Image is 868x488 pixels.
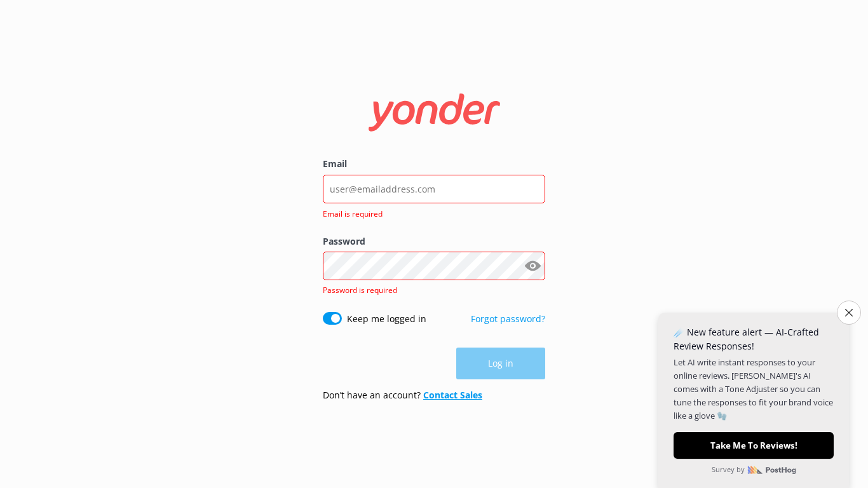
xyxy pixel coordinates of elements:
p: Don’t have an account? [323,388,482,402]
a: Contact Sales [423,389,482,401]
button: Show password [520,254,545,279]
span: Password is required [323,285,397,295]
label: Email [323,157,545,171]
span: Email is required [323,208,538,220]
a: Forgot password? [471,313,545,325]
input: user@emailaddress.com [323,175,545,203]
label: Keep me logged in [347,312,426,326]
label: Password [323,234,545,248]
